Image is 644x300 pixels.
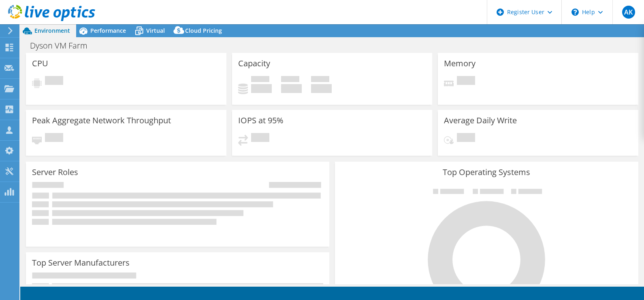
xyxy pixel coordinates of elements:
span: Virtual [146,27,165,34]
h4: 0 GiB [251,84,272,93]
span: Performance [90,27,126,34]
span: Free [281,76,299,84]
h4: 0 GiB [281,84,302,93]
h3: CPU [32,59,48,68]
svg: \n [571,8,579,16]
h3: Peak Aggregate Network Throughput [32,116,171,125]
h3: Capacity [238,59,270,68]
span: Total [311,76,329,84]
span: Pending [457,133,475,144]
span: Used [251,76,269,84]
h3: Top Operating Systems [341,168,632,177]
span: Pending [45,76,63,87]
h4: 0 GiB [311,84,332,93]
h3: IOPS at 95% [238,116,284,125]
h3: Server Roles [32,168,78,177]
span: Pending [45,133,63,144]
h1: Dyson VM Farm [26,41,100,50]
span: Pending [457,76,475,87]
h3: Top Server Manufacturers [32,258,130,267]
span: Cloud Pricing [185,27,222,34]
h3: Average Daily Write [444,116,517,125]
span: Pending [251,133,269,144]
span: Environment [34,27,70,34]
h3: Memory [444,59,476,68]
span: AK [622,6,635,19]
